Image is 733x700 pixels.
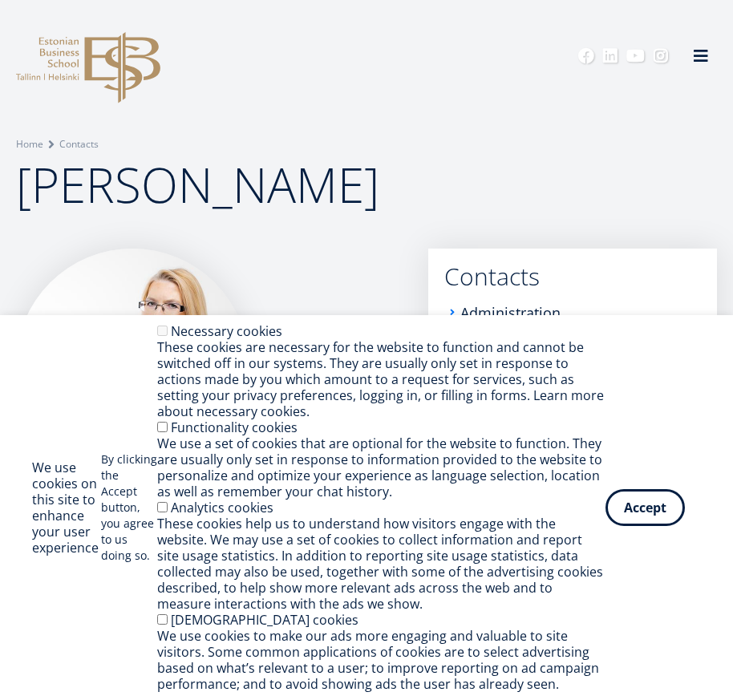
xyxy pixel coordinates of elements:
[157,516,605,612] div: These cookies help us to understand how visitors engage with the website. We may use a set of coo...
[171,322,282,340] label: Necessary cookies
[171,611,358,629] label: [DEMOGRAPHIC_DATA] cookies
[16,152,379,217] span: [PERSON_NAME]
[16,136,43,152] a: Home
[157,628,605,692] div: We use cookies to make our ads more engaging and valuable to site visitors. Some common applicati...
[602,48,618,64] a: Linkedin
[157,339,605,419] div: These cookies are necessary for the website to function and cannot be switched off in our systems...
[171,499,273,516] label: Analytics cookies
[171,419,298,436] label: Functionality cookies
[605,489,685,526] button: Accept
[578,48,594,64] a: Facebook
[653,48,669,64] a: Instagram
[626,48,645,64] a: Youtube
[32,459,101,556] h2: We use cookies on this site to enhance your user experience
[460,305,561,321] a: Administration
[16,249,249,481] img: Mari Kooskora
[444,265,701,289] a: Contacts
[59,136,99,152] a: Contacts
[101,451,157,564] p: By clicking the Accept button, you agree to us doing so.
[157,435,605,500] div: We use a set of cookies that are optional for the website to function. They are usually only set ...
